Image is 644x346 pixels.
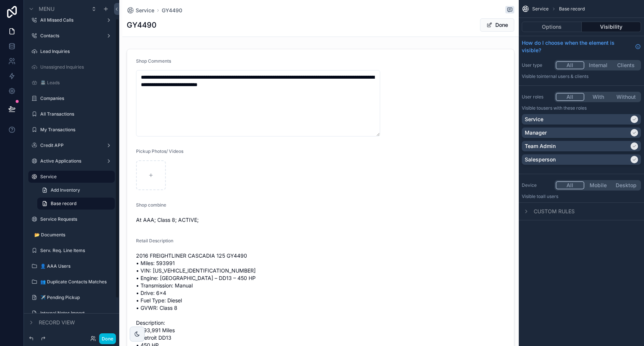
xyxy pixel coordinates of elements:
label: User roles [522,94,552,100]
a: GY4490 [162,7,182,14]
label: All Missed Calls [40,17,100,23]
button: With [584,93,612,101]
label: 👥 Duplicate Contacts Matches [40,279,110,285]
span: Custom rules [534,208,575,215]
button: Without [612,93,640,101]
button: Desktop [612,181,640,189]
span: How do I choose when the element is visible? [522,39,632,54]
span: Menu [39,5,54,13]
label: Lead Inquiries [40,48,110,54]
button: Internal [584,61,612,69]
label: 📇 Leads [40,80,110,86]
span: Service [136,7,154,14]
label: Contacts [40,33,100,39]
label: Credit APP [40,142,100,148]
p: Team Admin [525,142,556,150]
button: All [556,181,584,189]
label: 📂 Documents [34,232,110,238]
label: Device [522,182,552,188]
span: Base record [559,6,585,12]
label: Companies [40,95,110,101]
button: All [556,93,584,101]
label: User type [522,62,552,68]
button: Clients [612,61,640,69]
span: Service [532,6,549,12]
label: My Transactions [40,127,110,133]
label: Unassigned Inquiries [40,64,110,70]
button: Visibility [582,22,641,32]
span: Internal users & clients [541,73,588,79]
p: Visible to [522,105,641,111]
button: Done [99,333,116,344]
h1: GY4490 [127,20,157,30]
label: Active Applications [40,158,100,164]
button: All [556,61,584,69]
p: Manager [525,129,547,136]
button: Mobile [584,181,612,189]
p: Salesperson [525,156,556,163]
label: Serv. Req. Line Items [40,248,110,254]
span: Users with these roles [541,105,587,111]
span: Base record [51,201,76,207]
p: Visible to [522,73,641,79]
span: all users [541,194,558,199]
p: Service [525,116,543,123]
a: Add Inventory [37,184,115,196]
button: Options [522,22,582,32]
label: All Transactions [40,111,110,117]
p: Visible to [522,194,641,199]
a: How do I choose when the element is visible? [522,39,641,54]
span: Add Inventory [51,187,80,193]
button: Done [480,18,514,32]
label: Service [40,174,110,180]
label: ✈️ Pending Pickup [40,295,110,301]
span: Record view [39,319,75,326]
a: Service [127,7,154,14]
label: Service Requests [40,216,110,222]
a: Base record [37,198,115,210]
label: Internal Notes Import [40,310,110,316]
label: 👤 AAA Users [40,263,110,269]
